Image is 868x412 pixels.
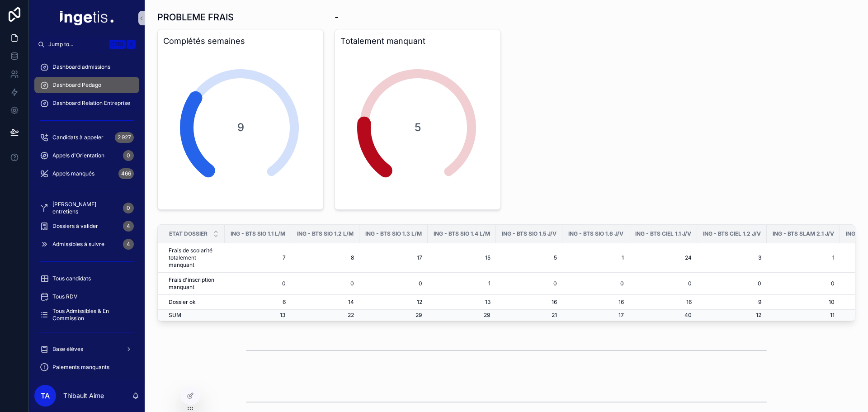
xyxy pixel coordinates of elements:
span: Candidats à appeler [52,134,104,141]
div: scrollable content [29,52,145,379]
span: ING - BTS SLAM 2.1 J/V [773,230,834,237]
span: Etat dossier [169,230,208,237]
img: App logo [60,11,113,25]
span: Paiements manquants [52,364,109,371]
td: 1 [562,243,629,273]
a: Base élèves [34,341,139,357]
td: 13 [428,295,496,310]
td: 15 [428,243,496,273]
a: Dashboard Relation Entreprise [34,95,139,111]
div: 466 [118,168,134,179]
span: ING - BTS SIO 1.3 L/M [365,230,422,237]
a: [PERSON_NAME] entretiens0 [34,200,139,216]
td: 22 [291,310,359,321]
h3: Totalement manquant [340,35,495,47]
td: 17 [562,310,629,321]
a: Candidats à appeler2 927 [34,129,139,146]
td: 16 [562,295,629,310]
h3: Complétés semaines [163,35,318,47]
div: 4 [123,239,134,250]
span: 9 [237,120,244,135]
td: Frais d'inscription manquant [158,273,225,295]
a: Tous candidats [34,270,139,287]
td: 0 [629,273,697,295]
td: SUM [158,310,225,321]
p: Thibault Aime [63,391,104,400]
a: Paiements manquants [34,359,139,375]
span: Tous candidats [52,275,91,282]
a: Dossiers à valider4 [34,218,139,234]
h1: - [335,11,339,24]
span: Dashboard admissions [52,63,110,71]
span: Tous Admissibles & En Commission [52,308,130,322]
span: ING - BTS SIO 1.4 L/M [434,230,490,237]
td: 21 [496,310,562,321]
span: [PERSON_NAME] entretiens [52,201,119,215]
span: ING - BTS SIO 1.2 L/M [297,230,354,237]
td: 12 [359,295,428,310]
div: 2 927 [115,132,134,143]
td: 0 [697,273,767,295]
td: 7 [225,243,291,273]
div: 0 [123,150,134,161]
span: Jump to... [48,41,106,48]
td: 12 [697,310,767,321]
td: Frais de scolarité totalement manquant [158,243,225,273]
span: Dashboard Pedago [52,81,101,89]
td: 11 [767,310,840,321]
td: 9 [697,295,767,310]
a: Dashboard Pedago [34,77,139,93]
td: 0 [359,273,428,295]
td: 24 [629,243,697,273]
span: TA [41,390,50,401]
span: 5 [415,120,421,135]
div: 0 [123,203,134,213]
a: Admissibles à suivre4 [34,236,139,252]
span: Tous RDV [52,293,77,300]
span: ING - BTS SIO 1.5 J/V [502,230,557,237]
td: 13 [225,310,291,321]
td: 0 [767,273,840,295]
h1: PROBLEME FRAIS [157,11,234,24]
span: ING - BTS SIO 1.1 L/M [231,230,285,237]
td: 1 [428,273,496,295]
td: 29 [359,310,428,321]
td: 29 [428,310,496,321]
a: Dashboard admissions [34,59,139,75]
td: 40 [629,310,697,321]
span: ING - BTS CIEL 1.1 J/V [635,230,691,237]
td: 16 [496,295,562,310]
button: Jump to...CtrlK [34,36,139,52]
td: 1 [767,243,840,273]
td: 0 [496,273,562,295]
td: 3 [697,243,767,273]
span: Base élèves [52,346,83,353]
td: 10 [767,295,840,310]
span: K [127,41,135,48]
td: 8 [291,243,359,273]
a: Tous RDV [34,289,139,305]
a: Appels d'Orientation0 [34,147,139,164]
span: Dashboard Relation Entreprise [52,99,130,107]
td: Dossier ok [158,295,225,310]
a: Appels manqués466 [34,166,139,182]
span: Appels manqués [52,170,94,177]
td: 5 [496,243,562,273]
span: Ctrl [109,40,126,49]
span: ING - BTS CIEL 1.2 J/V [703,230,761,237]
td: 6 [225,295,291,310]
td: 0 [562,273,629,295]
td: 16 [629,295,697,310]
td: 0 [225,273,291,295]
span: ING - BTS SIO 1.6 J/V [568,230,623,237]
a: Tous Admissibles & En Commission [34,307,139,323]
td: 0 [291,273,359,295]
span: Appels d'Orientation [52,152,104,159]
td: 17 [359,243,428,273]
span: Admissibles à suivre [52,241,104,248]
span: Dossiers à valider [52,223,98,230]
div: 4 [123,221,134,232]
td: 14 [291,295,359,310]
